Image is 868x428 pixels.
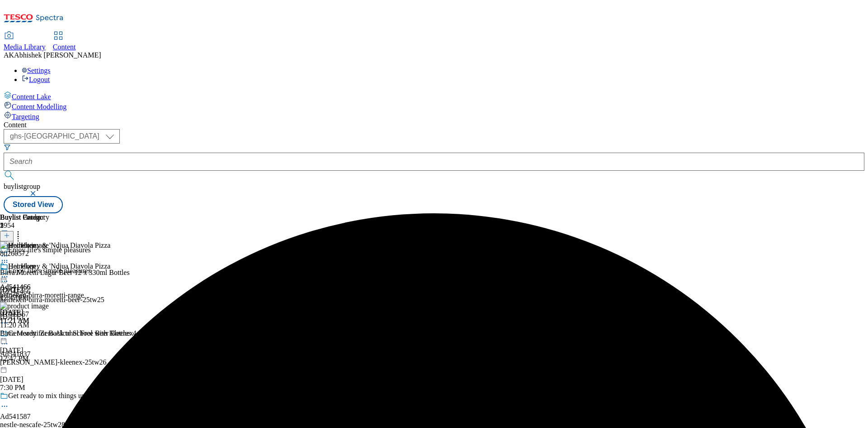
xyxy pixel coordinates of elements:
a: Content Lake [4,91,864,101]
a: Content [53,32,76,51]
input: Search [4,153,864,171]
a: Logout [22,76,50,83]
span: Content [53,43,76,51]
span: Content Lake [12,93,51,101]
svg: Search Filters [4,144,11,151]
div: Get ready to mix things up [8,392,85,400]
a: Media Library [4,32,46,51]
a: Settings [22,67,51,74]
a: Targeting [4,111,864,121]
div: Content [4,121,864,129]
span: AK [4,51,14,59]
a: Content Modelling [4,101,864,111]
span: Targeting [12,113,39,120]
span: Content Modelling [12,103,66,111]
span: Abhishek [PERSON_NAME] [14,51,101,59]
span: buylistgroup [4,183,40,190]
span: Media Library [4,43,46,51]
button: Stored View [4,196,63,213]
